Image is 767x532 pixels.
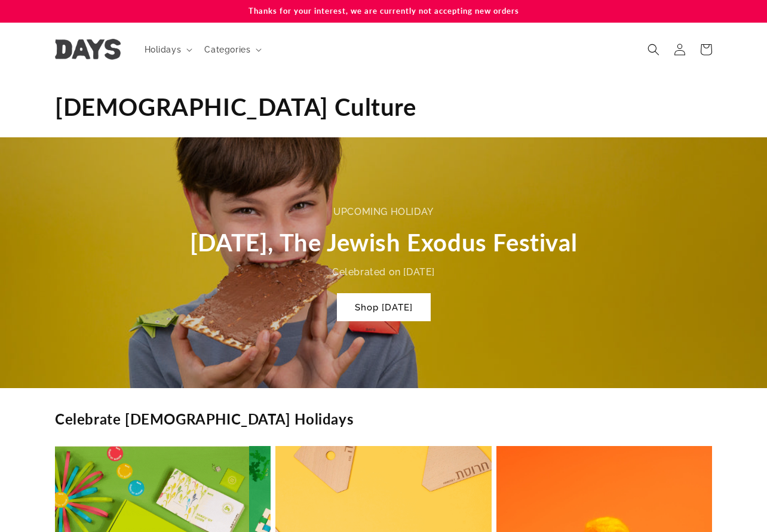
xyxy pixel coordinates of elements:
span: Holidays [145,44,182,55]
div: upcoming holiday [190,204,577,221]
span: [DATE], The Jewish Exodus Festival [190,228,577,257]
h2: Celebrate [DEMOGRAPHIC_DATA] Holidays [55,410,354,428]
span: Categories [204,44,250,55]
h1: [DEMOGRAPHIC_DATA] Culture [55,91,712,122]
summary: Categories [197,37,266,62]
img: Days United [55,39,121,60]
summary: Holidays [137,37,198,62]
summary: Search [640,36,667,63]
a: Shop [DATE] [337,293,431,321]
span: Celebrated on [DATE] [332,266,435,278]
